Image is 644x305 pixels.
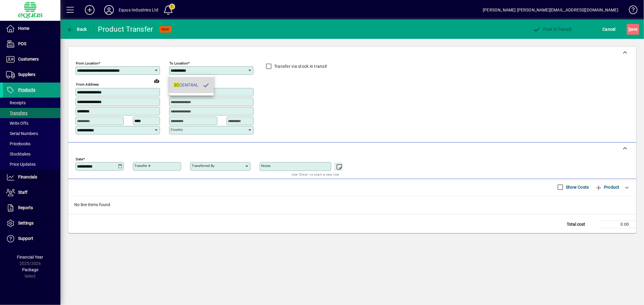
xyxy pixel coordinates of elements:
span: Financial Year [17,255,43,259]
a: Transfers [3,108,60,118]
mat-label: From location [76,61,98,65]
a: Support [3,231,60,246]
span: ave [628,24,638,34]
span: Product [595,182,620,192]
a: Financials [3,170,60,185]
span: Stocktakes [6,152,30,156]
mat-label: Country [171,127,183,132]
button: Back [65,24,88,35]
span: NEW [162,27,169,31]
a: POS [3,36,60,52]
div: Equus Industries Ltd [119,5,159,15]
a: Suppliers [3,67,60,82]
label: Show Costs [565,184,589,190]
span: POS [18,41,26,46]
a: Home [3,21,60,36]
a: Reports [3,200,60,215]
button: Product [592,182,623,193]
span: Financials [18,175,37,179]
a: Knowledge Base [624,1,636,21]
mat-label: Transfer # [134,164,150,168]
td: 0.00 [600,221,636,228]
app-page-header-button: Back [60,24,94,35]
label: Transfer via stock in transit [273,63,327,69]
a: Write Offs [3,118,60,128]
span: Price Updates [6,162,36,167]
span: Pricebooks [6,141,30,146]
span: Cancel [603,24,616,34]
span: Receipts [6,100,26,105]
span: Suppliers [18,72,35,77]
span: S [628,27,631,32]
span: Transfers [6,111,27,115]
mat-label: Transferred by [192,164,214,168]
span: Customers [18,57,39,61]
div: [PERSON_NAME] [PERSON_NAME][EMAIL_ADDRESS][DOMAIN_NAME] [483,5,618,15]
span: Staff [18,190,27,195]
span: Support [18,236,33,241]
span: Products [18,87,35,92]
span: Serial Numbers [6,131,38,136]
mat-label: Notes [261,164,271,168]
span: Reports [18,205,33,210]
a: Stocktakes [3,149,60,159]
button: Save [627,24,639,35]
div: Product Transfer [98,24,153,34]
button: Add [80,5,99,15]
span: Back [67,27,87,32]
a: Customers [3,52,60,67]
a: Settings [3,216,60,231]
mat-hint: Use 'Enter' to start a new line [292,171,339,178]
div: No line items found [68,196,636,214]
a: Staff [3,185,60,200]
td: Total cost [564,221,600,228]
a: View on map [152,76,162,86]
a: Pricebooks [3,139,60,149]
a: Receipts [3,98,60,108]
span: Write Offs [6,121,28,126]
button: Profile [99,5,119,15]
a: Price Updates [3,159,60,169]
mat-label: To location [169,61,188,65]
button: Post In Transit [531,24,573,35]
a: Serial Numbers [3,128,60,139]
span: Package [22,267,38,272]
span: Settings [18,221,34,225]
mat-label: Date [76,157,83,161]
span: Post In Transit [533,27,572,32]
button: Cancel [601,24,617,35]
span: Home [18,26,29,31]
